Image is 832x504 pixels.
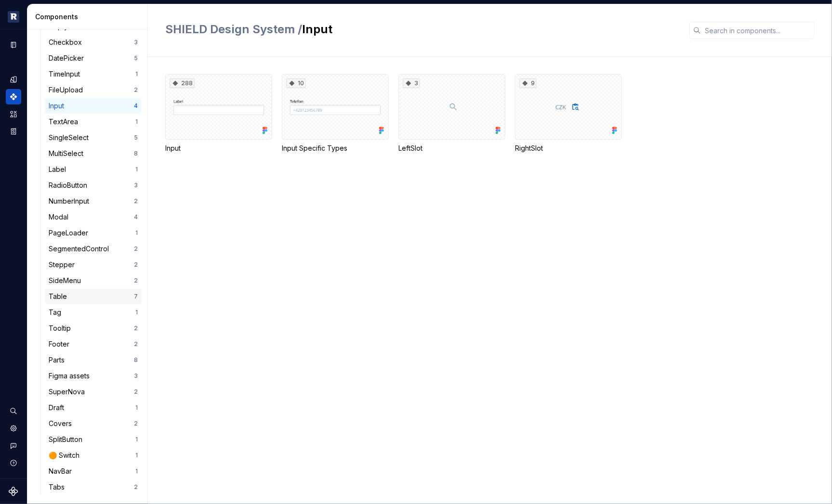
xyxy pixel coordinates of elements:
div: 288 [170,78,195,88]
div: 8 [134,150,138,157]
div: 3LeftSlot [398,74,505,153]
div: SuperNova [49,387,89,397]
div: 1 [135,309,138,316]
a: SegmentedControl2 [45,241,142,257]
a: Label1 [45,162,142,177]
div: Contact support [6,438,21,453]
a: 🟠 Switch1 [45,448,142,463]
div: 3 [134,39,138,46]
button: Search ⌘K [6,403,21,419]
div: 1 [135,452,138,459]
div: Tabs [49,482,68,492]
div: Tag [49,308,65,317]
a: TimeInput1 [45,66,142,82]
a: Input4 [45,98,142,114]
div: 1 [135,166,138,173]
div: Stepper [49,260,79,270]
a: DatePicker5 [45,51,142,66]
div: Label [49,165,70,174]
div: Input [49,101,68,111]
div: NumberInput [49,196,93,206]
div: 1 [135,436,138,443]
div: 2 [134,420,138,427]
a: Draft1 [45,400,142,415]
div: SegmentedControl [49,244,113,254]
a: Modal4 [45,209,142,225]
span: SHIELD Design System / [165,22,302,36]
a: Settings [6,421,21,436]
a: NavBar1 [45,464,142,479]
a: Storybook stories [6,124,21,139]
a: Footer2 [45,336,142,352]
div: 3 [134,372,138,380]
svg: Supernova Logo [9,487,18,496]
a: Tag1 [45,305,142,320]
div: Draft [49,403,68,413]
div: MultiSelect [49,149,87,158]
div: 10Input Specific Types [282,74,389,153]
a: SuperNova2 [45,384,142,400]
div: Input [165,143,272,153]
div: 9 [519,78,537,88]
div: 1 [135,70,138,78]
a: RadioButton3 [45,178,142,193]
div: 5 [134,54,138,62]
a: PageLoader1 [45,225,142,241]
a: FileUpload2 [45,82,142,98]
div: 1 [135,118,138,126]
div: 7 [134,293,138,300]
a: Documentation [6,37,21,52]
a: Design tokens [6,72,21,87]
a: Assets [6,106,21,122]
div: 2 [134,340,138,348]
div: Tooltip [49,323,75,333]
div: 1 [135,467,138,475]
div: Figma assets [49,371,93,381]
input: Search in components... [701,22,815,39]
div: 10 [286,78,306,88]
a: SingleSelect5 [45,130,142,145]
div: Table [49,292,71,301]
a: Tabs2 [45,479,142,495]
div: SplitButton [49,435,86,444]
a: Stepper2 [45,257,142,272]
div: Components [35,12,144,22]
div: LeftSlot [398,143,505,153]
div: 2 [134,197,138,205]
a: Table7 [45,289,142,304]
div: DatePicker [49,53,88,63]
div: 288Input [165,74,272,153]
div: TimeInput [49,69,84,79]
a: Checkbox3 [45,35,142,50]
div: 3 [134,181,138,189]
div: 2 [134,261,138,269]
div: TextArea [49,117,82,127]
a: Tooltip2 [45,321,142,336]
div: Footer [49,339,73,349]
div: Parts [49,355,68,365]
div: PageLoader [49,228,92,238]
div: FileUpload [49,85,87,95]
div: 2 [134,277,138,284]
div: Covers [49,419,76,428]
div: NavBar [49,466,76,476]
a: Covers2 [45,416,142,431]
div: 2 [134,245,138,253]
div: 4 [134,102,138,110]
div: RightSlot [515,143,622,153]
div: SingleSelect [49,133,92,142]
a: MultiSelect8 [45,146,142,161]
div: 8 [134,356,138,364]
h2: Input [165,22,678,37]
div: Components [6,89,21,104]
div: Input Specific Types [282,143,389,153]
div: 1 [135,404,138,412]
a: SplitButton1 [45,432,142,447]
a: NumberInput2 [45,194,142,209]
a: TextArea1 [45,114,142,129]
div: 🟠 Switch [49,451,83,460]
